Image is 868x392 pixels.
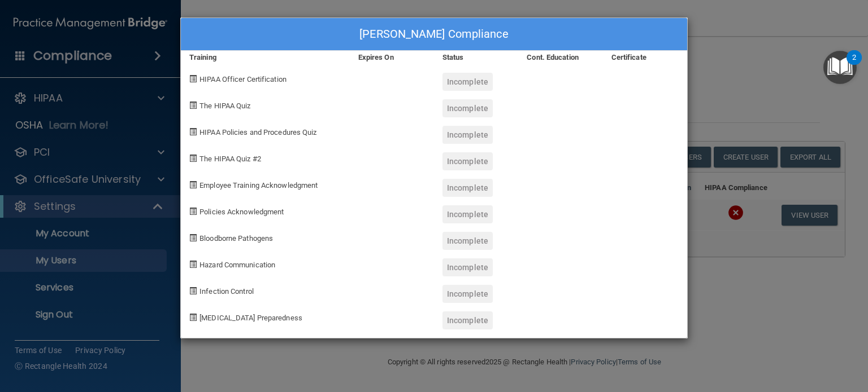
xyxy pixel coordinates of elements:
[199,234,273,243] span: Bloodborne Pathogens
[442,285,493,303] div: Incomplete
[199,181,318,190] span: Employee Training Acknowledgment
[442,126,493,144] div: Incomplete
[181,51,350,64] div: Training
[603,51,687,64] div: Certificate
[442,73,493,91] div: Incomplete
[199,314,302,322] span: [MEDICAL_DATA] Preparedness
[518,51,602,64] div: Cont. Education
[442,258,493,276] div: Incomplete
[199,155,261,163] span: The HIPAA Quiz #2
[442,205,493,223] div: Incomplete
[442,232,493,250] div: Incomplete
[823,51,857,84] button: Open Resource Center, 2 new notifications
[442,99,493,117] div: Incomplete
[442,152,493,170] div: Incomplete
[199,287,254,296] span: Infection Control
[350,51,434,64] div: Expires On
[852,58,856,72] div: 2
[199,75,287,83] span: HIPAA Officer Certification
[181,18,687,51] div: [PERSON_NAME] Compliance
[199,261,275,269] span: Hazard Communication
[199,102,250,110] span: The HIPAA Quiz
[199,208,284,216] span: Policies Acknowledgment
[442,179,493,197] div: Incomplete
[434,51,518,64] div: Status
[199,128,316,136] span: HIPAA Policies and Procedures Quiz
[442,311,493,329] div: Incomplete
